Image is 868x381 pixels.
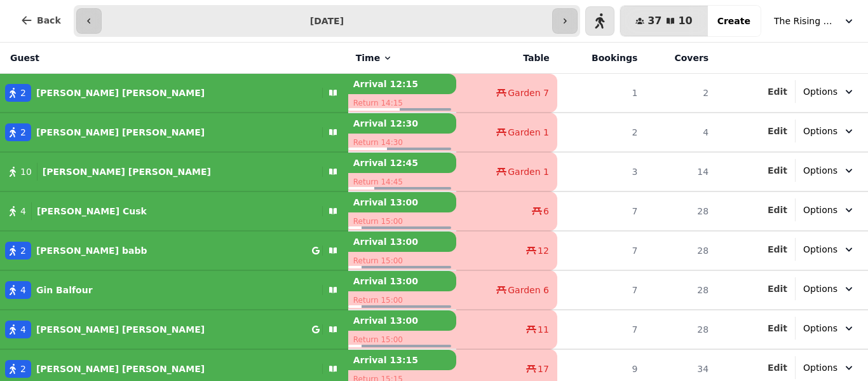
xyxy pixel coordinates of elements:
[348,331,456,349] p: Return 15:00
[768,85,787,98] button: Edit
[803,85,837,98] span: Options
[768,87,787,96] span: Edit
[557,113,646,152] td: 2
[348,271,456,291] p: Arrival 13:00
[768,127,787,135] span: Edit
[557,43,646,74] th: Bookings
[348,134,456,151] p: Return 14:30
[557,231,646,270] td: 7
[768,166,787,175] span: Edit
[768,322,787,335] button: Edit
[645,152,716,191] td: 14
[557,74,646,113] td: 1
[36,244,147,257] p: [PERSON_NAME] babb
[456,43,557,74] th: Table
[348,94,456,112] p: Return 14:15
[356,52,380,64] span: Time
[768,282,787,295] button: Edit
[768,361,787,374] button: Edit
[348,252,456,270] p: Return 15:00
[348,173,456,191] p: Return 14:45
[768,204,787,216] button: Edit
[348,192,456,212] p: Arrival 13:00
[796,238,863,261] button: Options
[803,243,837,256] span: Options
[36,126,205,139] p: [PERSON_NAME] [PERSON_NAME]
[36,87,205,99] p: [PERSON_NAME] [PERSON_NAME]
[508,126,549,139] span: Garden 1
[348,153,456,173] p: Arrival 12:45
[768,324,787,333] span: Edit
[707,6,761,36] button: Create
[774,15,837,27] span: The Rising Sun
[538,323,549,336] span: 11
[508,284,549,296] span: Garden 6
[37,205,147,218] p: [PERSON_NAME] Cusk
[543,205,549,218] span: 6
[796,159,863,182] button: Options
[557,310,646,349] td: 7
[768,164,787,177] button: Edit
[348,350,456,370] p: Arrival 13:15
[36,363,205,375] p: [PERSON_NAME] [PERSON_NAME]
[648,16,661,26] span: 37
[557,152,646,191] td: 3
[768,284,787,293] span: Edit
[645,231,716,270] td: 28
[43,165,211,178] p: [PERSON_NAME] [PERSON_NAME]
[37,16,61,25] span: Back
[348,291,456,309] p: Return 15:00
[768,363,787,372] span: Edit
[803,204,837,216] span: Options
[803,125,837,137] span: Options
[796,120,863,142] button: Options
[538,244,549,257] span: 12
[348,310,456,331] p: Arrival 13:00
[645,270,716,310] td: 28
[348,232,456,252] p: Arrival 13:00
[768,125,787,137] button: Edit
[620,6,708,36] button: 3710
[20,205,26,218] span: 4
[538,363,549,375] span: 17
[796,356,863,379] button: Options
[796,277,863,300] button: Options
[768,205,787,214] span: Edit
[36,323,205,336] p: [PERSON_NAME] [PERSON_NAME]
[20,363,26,375] span: 2
[20,126,26,139] span: 2
[20,284,26,296] span: 4
[766,10,863,32] button: The Rising Sun
[803,164,837,177] span: Options
[645,74,716,113] td: 2
[645,43,716,74] th: Covers
[348,212,456,230] p: Return 15:00
[645,113,716,152] td: 4
[508,165,549,178] span: Garden 1
[803,361,837,374] span: Options
[796,317,863,340] button: Options
[803,322,837,335] span: Options
[20,165,32,178] span: 10
[645,310,716,349] td: 28
[348,113,456,134] p: Arrival 12:30
[717,17,750,25] span: Create
[796,80,863,103] button: Options
[557,191,646,231] td: 7
[356,52,393,64] button: Time
[557,270,646,310] td: 7
[20,244,26,257] span: 2
[20,323,26,336] span: 4
[508,87,549,99] span: Garden 7
[348,74,456,94] p: Arrival 12:15
[36,284,93,296] p: Gin Balfour
[803,282,837,295] span: Options
[768,243,787,256] button: Edit
[645,191,716,231] td: 28
[678,16,692,26] span: 10
[768,245,787,254] span: Edit
[796,198,863,221] button: Options
[10,5,71,36] button: Back
[20,87,26,99] span: 2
